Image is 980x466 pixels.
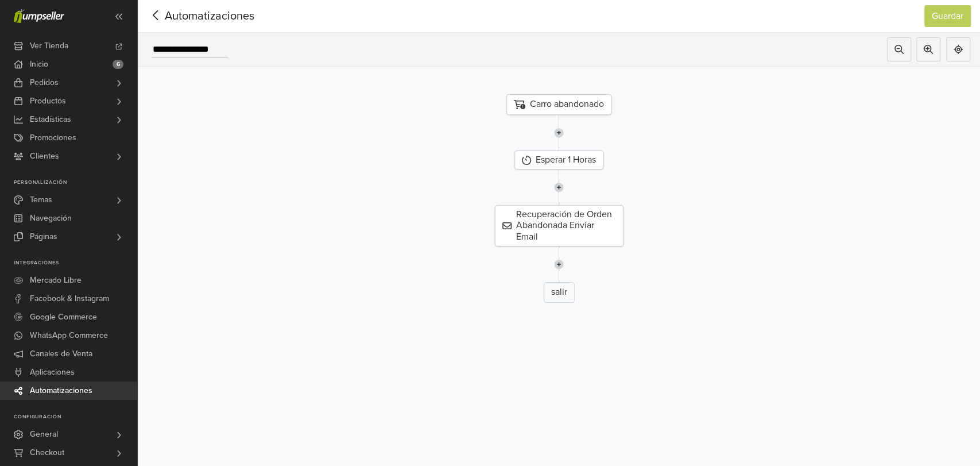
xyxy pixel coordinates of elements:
[30,444,64,462] span: Checkout
[30,425,58,444] span: General
[14,260,137,267] p: Integraciones
[495,205,623,247] div: Recuperación de Orden Abandonada Enviar Email
[30,37,68,55] span: Ver Tienda
[14,414,137,421] p: Configuración
[30,92,66,110] span: Productos
[554,247,564,282] img: line-7960e5f4d2b50ad2986e.svg
[30,129,76,147] span: Promociones
[14,179,137,186] p: Personalización
[30,209,72,228] span: Navegación
[30,55,48,74] span: Inicio
[514,151,603,170] div: Esperar 1 Horas
[30,228,57,246] span: Páginas
[147,7,237,25] span: Automatizaciones
[924,5,971,27] button: Guardar
[30,308,97,326] span: Google Commerce
[30,326,108,345] span: WhatsApp Commerce
[30,382,92,400] span: Automatizaciones
[30,271,82,290] span: Mercado Libre
[30,290,109,308] span: Facebook & Instagram
[30,147,59,165] span: Clientes
[544,282,575,303] div: salir
[554,170,564,205] img: line-7960e5f4d2b50ad2986e.svg
[30,363,75,382] span: Aplicaciones
[30,345,92,363] span: Canales de Venta
[506,94,611,115] div: Carro abandonado
[30,74,59,92] span: Pedidos
[113,60,123,69] span: 6
[30,191,52,209] span: Temas
[30,110,71,129] span: Estadísticas
[554,115,564,151] img: line-7960e5f4d2b50ad2986e.svg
